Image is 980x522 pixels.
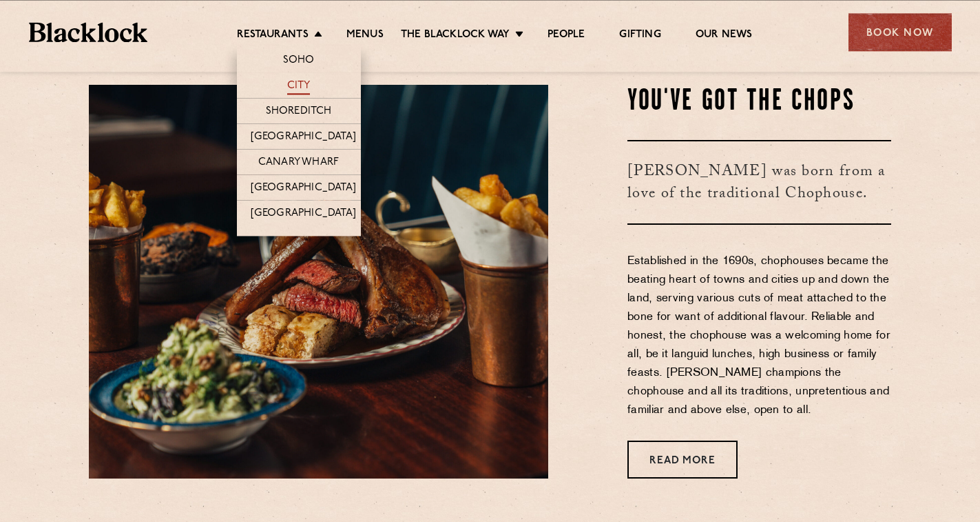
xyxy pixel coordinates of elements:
img: BL_Textured_Logo-footer-cropped.svg [29,22,148,42]
a: Restaurants [237,28,309,43]
div: Book Now [848,13,952,51]
img: May25-Blacklock-AllIn-00417-scaled-e1752246198448.jpg [89,85,548,479]
a: Read More [627,441,738,479]
a: The Blacklock Way [401,28,510,43]
a: Shoreditch [266,105,332,120]
a: [GEOGRAPHIC_DATA] [251,207,356,222]
a: Soho [283,54,315,69]
a: Our News [696,28,753,43]
h2: You've Got The Chops [627,85,891,119]
h3: [PERSON_NAME] was born from a love of the traditional Chophouse. [627,140,891,225]
a: [GEOGRAPHIC_DATA] [251,130,356,145]
a: Menus [346,28,384,43]
a: Gifting [619,28,660,43]
a: People [548,28,585,43]
a: [GEOGRAPHIC_DATA] [251,181,356,197]
a: Canary Wharf [258,156,339,171]
p: Established in the 1690s, chophouses became the beating heart of towns and cities up and down the... [627,252,891,420]
a: City [287,79,311,94]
